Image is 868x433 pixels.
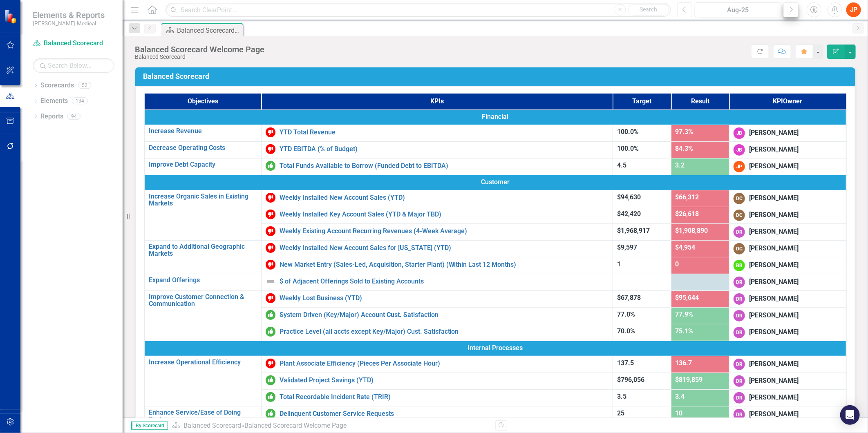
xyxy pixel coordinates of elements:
td: Double-Click to Edit Right Click for Context Menu [144,274,261,290]
h3: Balanced Scorecard [143,72,850,80]
img: Below Target [266,359,275,368]
img: On or Above Target [266,375,275,385]
div: [PERSON_NAME] [749,128,799,138]
td: Double-Click to Edit Right Click for Context Menu [261,207,613,223]
span: 10 [676,409,683,417]
td: Double-Click to Edit [144,109,846,125]
a: Weekly Installed New Account Sales (YTD) [280,194,609,201]
button: Aug-25 [695,2,781,17]
small: [PERSON_NAME] Medical [33,20,105,27]
a: Decrease Operating Costs [149,144,257,152]
a: Total Recordable Incident Rate (TRIR) [280,393,609,401]
a: Improve Customer Connection & Communication [149,293,257,308]
td: Double-Click to Edit Right Click for Context Menu [261,257,613,274]
td: Double-Click to Edit [729,240,846,257]
td: Double-Click to Edit Right Click for Context Menu [261,223,613,240]
img: Below Target [266,193,275,203]
td: Double-Click to Edit Right Click for Context Menu [261,274,613,290]
td: Double-Click to Edit [729,207,846,223]
span: $1,908,890 [676,227,708,234]
a: Validated Project Savings (YTD) [280,377,609,384]
div: BB [734,260,745,271]
a: Elements [40,96,68,106]
a: Reports [40,112,63,121]
div: [PERSON_NAME] [749,359,799,369]
td: Double-Click to Edit Right Click for Context Menu [144,158,261,175]
span: Internal Processes [149,344,842,353]
img: On or Above Target [266,310,275,320]
img: Not Defined [266,277,275,286]
div: [PERSON_NAME] [749,210,799,220]
div: DR [734,277,745,288]
span: 70.0% [617,327,635,335]
span: 3.5 [617,393,626,400]
img: On or Above Target [266,392,275,402]
div: » [172,421,489,431]
div: [PERSON_NAME] [749,194,799,203]
div: [PERSON_NAME] [749,162,799,171]
td: Double-Click to Edit [729,274,846,290]
span: $1,968,917 [617,227,650,234]
td: Double-Click to Edit Right Click for Context Menu [261,125,613,141]
td: Double-Click to Edit [729,307,846,324]
a: Weekly Lost Business (YTD) [280,295,609,302]
a: Balanced Scorecard [183,422,241,429]
img: On or Above Target [266,161,275,171]
div: Aug-25 [698,5,779,15]
td: Double-Click to Edit Right Click for Context Menu [144,290,261,341]
div: DR [734,293,745,305]
div: [PERSON_NAME] [749,277,799,287]
td: Double-Click to Edit Right Click for Context Menu [261,406,613,423]
span: $95,644 [676,294,699,301]
td: Double-Click to Edit [729,141,846,158]
span: 136.7 [676,359,692,367]
span: 77.0% [617,310,635,318]
td: Double-Click to Edit Right Click for Context Menu [261,389,613,406]
td: Double-Click to Edit [729,356,846,373]
img: Below Target [266,260,275,270]
td: Double-Click to Edit [729,158,846,175]
td: Double-Click to Edit Right Click for Context Menu [261,373,613,389]
a: Increase Operational Efficiency [149,359,257,366]
span: 75.1% [676,327,694,335]
a: Practice Level (all accts except Key/Major) Cust. Satisfaction [280,328,609,335]
a: Scorecards [40,81,74,90]
span: Customer [149,178,842,187]
td: Double-Click to Edit [144,341,846,356]
td: Double-Click to Edit Right Click for Context Menu [261,307,613,324]
img: Below Target [266,144,275,154]
span: 100.0% [617,128,639,136]
input: Search Below... [33,58,114,73]
td: Double-Click to Edit [729,389,846,406]
a: Increase Revenue [149,127,257,135]
span: 3.2 [676,161,685,169]
img: On or Above Target [266,409,275,419]
div: [PERSON_NAME] [749,376,799,386]
a: Expand Offerings [149,277,257,284]
img: Below Target [266,226,275,236]
div: DR [734,310,745,321]
td: Double-Click to Edit Right Click for Context Menu [261,190,613,207]
button: JP [846,2,861,17]
td: Double-Click to Edit Right Click for Context Menu [261,324,613,341]
a: YTD Total Revenue [280,129,609,136]
td: Double-Click to Edit [729,223,846,240]
td: Double-Click to Edit Right Click for Context Menu [144,141,261,158]
div: 134 [72,98,88,105]
a: $ of Adjacent Offerings Sold to Existing Accounts [280,278,609,285]
div: DC [734,210,745,221]
td: Double-Click to Edit [729,125,846,141]
span: 4.5 [617,161,626,169]
div: DC [734,193,745,204]
span: $26,618 [676,210,699,218]
a: Enhance Service/Ease of Doing Business [149,409,257,423]
div: JB [734,144,745,156]
div: [PERSON_NAME] [749,227,799,237]
a: Improve Debt Capacity [149,161,257,168]
img: Below Target [266,293,275,303]
a: System Driven (Key/Major) Account Cust. Satisfaction [280,311,609,319]
td: Double-Click to Edit [729,324,846,341]
span: 1 [617,260,621,268]
a: Weekly Installed New Account Sales for [US_STATE] (YTD) [280,244,609,252]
